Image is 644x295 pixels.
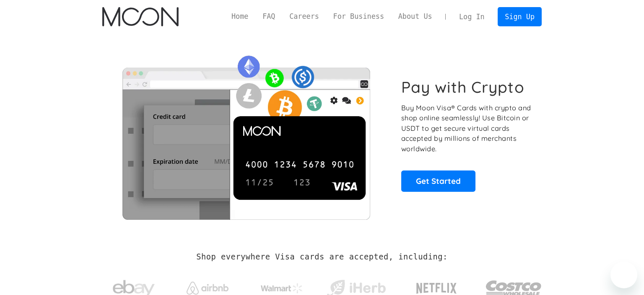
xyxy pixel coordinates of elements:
h2: Shop everywhere Visa cards are accepted, including: [196,252,447,262]
h1: Pay with Crypto [401,78,525,97]
a: Home [224,11,255,22]
a: About Us [391,11,439,22]
a: Careers [282,11,326,22]
img: Airbnb [187,282,229,295]
a: For Business [326,11,391,22]
img: Walmart [261,283,303,293]
iframe: Button to launch messaging window [610,262,637,288]
a: Sign Up [498,7,541,26]
a: FAQ [255,11,282,22]
a: Get Started [401,170,475,191]
img: Moon Cards let you spend your crypto anywhere Visa is accepted. [102,50,390,219]
a: home [102,7,178,26]
p: Buy Moon Visa® Cards with crypto and shop online seamlessly! Use Bitcoin or USDT to get secure vi... [401,103,532,154]
img: Moon Logo [102,7,178,26]
a: Log In [452,8,491,26]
